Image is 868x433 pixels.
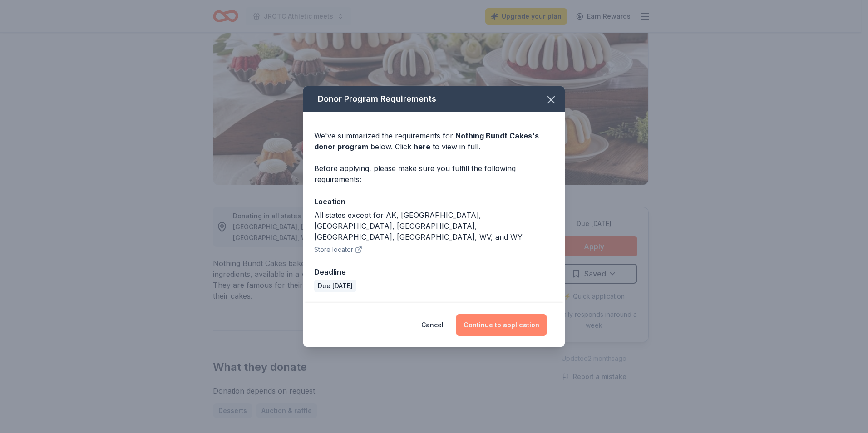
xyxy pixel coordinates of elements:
[314,266,554,278] div: Deadline
[414,141,430,152] a: here
[314,130,554,152] div: We've summarized the requirements for below. Click to view in full.
[314,280,356,292] div: Due [DATE]
[314,210,554,242] div: All states except for AK, [GEOGRAPHIC_DATA], [GEOGRAPHIC_DATA], [GEOGRAPHIC_DATA], [GEOGRAPHIC_DA...
[314,196,554,207] div: Location
[303,86,565,112] div: Donor Program Requirements
[456,314,547,336] button: Continue to application
[314,163,554,185] div: Before applying, please make sure you fulfill the following requirements:
[314,244,362,255] button: Store locator
[421,314,444,336] button: Cancel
